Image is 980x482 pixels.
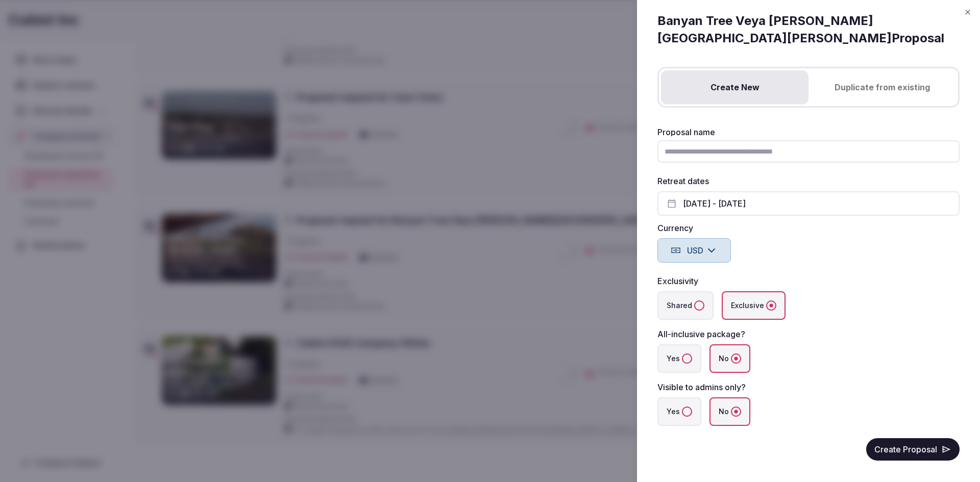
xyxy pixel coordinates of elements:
label: Exclusive [722,291,786,320]
label: No [709,397,750,426]
button: Duplicate from existing [808,70,956,104]
label: Currency [657,224,960,232]
label: Yes [657,344,701,373]
button: No [731,353,741,364]
button: Create New [661,70,808,104]
label: No [709,344,750,373]
label: Proposal name [657,128,960,136]
button: Exclusive [766,300,776,311]
label: Exclusivity [657,276,698,286]
button: No [731,407,741,417]
button: Yes [682,353,692,364]
label: Visible to admins only? [657,382,746,392]
label: Yes [657,397,701,426]
label: All-inclusive package? [657,329,745,339]
button: Yes [682,407,692,417]
button: USD [657,238,731,263]
button: Create Proposal [866,438,960,461]
label: Retreat dates [657,176,709,186]
label: Shared [657,291,714,320]
h2: Banyan Tree Veya [PERSON_NAME][GEOGRAPHIC_DATA][PERSON_NAME] Proposal [657,12,960,46]
button: Shared [694,300,704,311]
button: [DATE] - [DATE] [657,191,960,216]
